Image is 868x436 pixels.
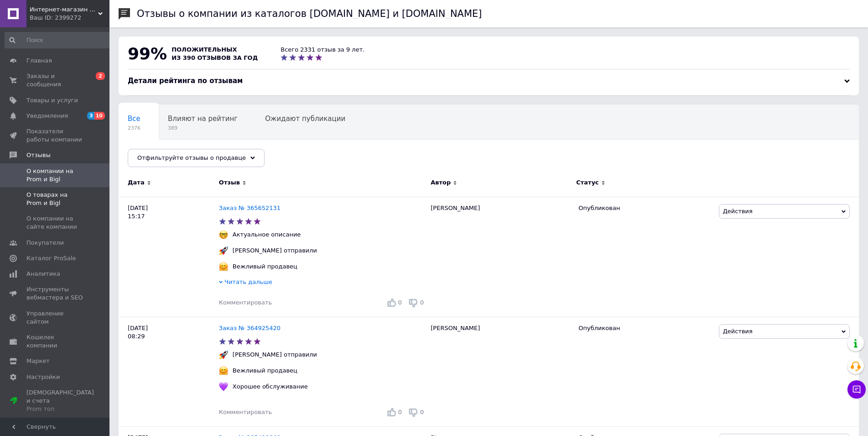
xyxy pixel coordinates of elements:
a: Заказ № 365652131 [219,205,281,211]
span: Инструменты вебмастера и SEO [26,285,84,302]
span: Маркет [26,357,50,365]
span: Каталог ProSale [26,254,76,263]
div: Опубликованы без комментария [119,140,245,174]
span: 0 [420,409,424,415]
div: Вежливый продавец [230,367,300,375]
div: Ваш ID: 2399272 [30,14,109,22]
span: О компании на сайте компании [26,215,84,231]
img: :rocket: [219,350,228,359]
span: Действия [723,208,753,215]
span: 0 [398,299,402,306]
div: [PERSON_NAME] [426,197,574,317]
span: Комментировать [219,409,272,415]
div: Prom топ [26,405,94,413]
span: Статус [576,179,599,187]
span: [DEMOGRAPHIC_DATA] и счета [26,389,94,414]
div: [PERSON_NAME] [426,317,574,427]
span: Автор [431,179,451,187]
span: Кошелек компании [26,333,84,350]
span: Заказы и сообщения [26,72,84,89]
input: Поиск [5,32,113,48]
span: Комментировать [219,299,272,306]
div: Всего 2331 отзыв за 9 лет. [281,46,364,54]
span: О компании на Prom и Bigl [26,167,84,184]
span: Показатели работы компании [26,127,84,144]
div: Детали рейтинга по отзывам [128,76,850,86]
span: 2 [96,72,105,80]
img: :hugging_face: [219,262,228,271]
span: Главная [26,57,52,65]
div: Актуальное описание [230,231,303,239]
span: из 390 отзывов за год [172,54,258,61]
h1: Отзывы о компании из каталогов [DOMAIN_NAME] и [DOMAIN_NAME] [137,8,482,19]
span: 99% [128,44,167,63]
div: [PERSON_NAME] отправили [230,247,319,255]
span: Дата [128,179,145,187]
span: Действия [723,328,753,335]
div: [DATE] 15:17 [119,197,219,317]
span: положительных [172,46,237,53]
a: Заказ № 364925420 [219,325,281,331]
button: Чат с покупателем [847,380,866,399]
span: 0 [398,409,402,415]
div: Хорошее обслуживание [230,383,310,391]
span: Детали рейтинга по отзывам [128,77,243,85]
div: [PERSON_NAME] отправили [230,351,319,359]
div: Опубликован [578,324,712,332]
span: Влияют на рейтинг [168,115,238,123]
span: Ожидают публикации [265,115,345,123]
img: :purple_heart: [219,382,228,391]
span: Все [128,115,140,123]
span: Опубликованы без комме... [128,149,227,158]
span: Уведомления [26,112,68,120]
span: Отфильтруйте отзывы о продавце [137,154,246,161]
span: Отзывы [26,151,51,159]
div: Вежливый продавец [230,263,300,271]
span: 3 [87,112,94,120]
img: :nerd_face: [219,230,228,239]
span: 389 [168,125,238,131]
span: Управление сайтом [26,310,84,326]
div: Комментировать [219,408,272,416]
div: [DATE] 08:29 [119,317,219,427]
span: 0 [420,299,424,306]
span: 2376 [128,125,140,131]
span: Товары и услуги [26,96,78,105]
span: Читать дальше [224,278,272,285]
span: Интернет-магазин "FreshOil" [30,5,98,14]
span: Отзыв [219,179,240,187]
span: Настройки [26,373,60,381]
div: Опубликован [578,204,712,212]
span: О товарах на Prom и Bigl [26,191,84,207]
span: Аналитика [26,270,60,278]
img: :hugging_face: [219,366,228,375]
div: Читать дальше [219,278,426,289]
span: Покупатели [26,239,64,247]
img: :rocket: [219,246,228,255]
span: 10 [94,112,105,120]
div: Комментировать [219,299,272,307]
